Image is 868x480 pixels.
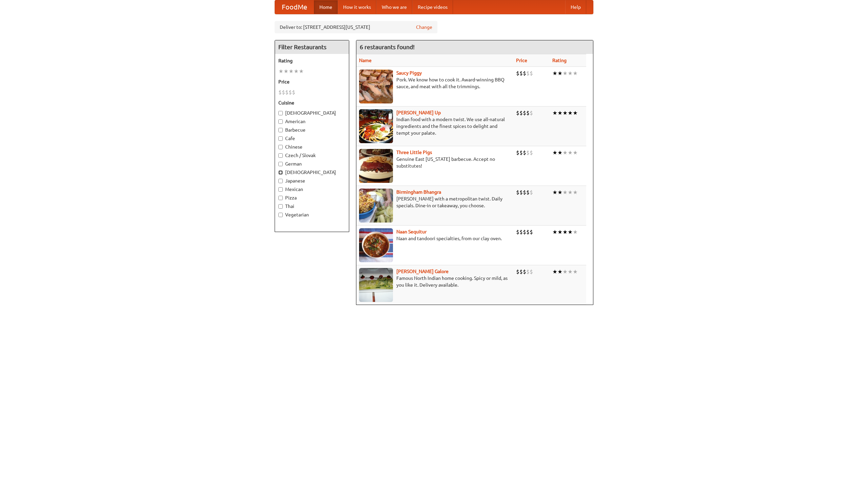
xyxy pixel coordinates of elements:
[563,268,568,275] li: ★
[519,228,523,236] li: $
[396,269,449,274] a: [PERSON_NAME] Galore
[516,109,519,117] li: $
[519,268,523,275] li: $
[275,0,314,14] a: FoodMe
[526,228,530,236] li: $
[278,187,283,192] input: Mexican
[294,68,299,75] li: ★
[278,186,346,193] label: Mexican
[282,89,285,96] li: $
[338,0,376,14] a: How it works
[563,70,568,77] li: ★
[278,78,346,85] h5: Price
[573,189,578,196] li: ★
[568,149,573,156] li: ★
[557,228,563,236] li: ★
[557,109,563,117] li: ★
[289,89,292,96] li: $
[278,143,346,150] label: Chinese
[573,268,578,275] li: ★
[278,111,283,115] input: [DEMOGRAPHIC_DATA]
[516,189,519,196] li: $
[285,89,289,96] li: $
[563,149,568,156] li: ★
[396,229,427,234] a: Naan Sequitur
[530,268,533,275] li: $
[283,68,289,75] li: ★
[396,189,441,195] b: Birmingham Bhangra
[552,149,557,156] li: ★
[412,0,453,14] a: Recipe videos
[568,70,573,77] li: ★
[568,228,573,236] li: ★
[359,189,393,223] img: bhangra.jpg
[359,109,393,143] img: curryup.jpg
[568,109,573,117] li: ★
[278,194,346,201] label: Pizza
[275,21,437,33] div: Deliver to: [STREET_ADDRESS][US_STATE]
[359,195,511,209] p: [PERSON_NAME] with a metropolitan twist. Daily specials. Dine-in or takeaway, you choose.
[278,179,283,183] input: Japanese
[289,68,294,75] li: ★
[530,189,533,196] li: $
[278,160,346,167] label: German
[396,110,441,115] a: [PERSON_NAME] Up
[552,268,557,275] li: ★
[278,135,346,142] label: Cafe
[278,110,346,116] label: [DEMOGRAPHIC_DATA]
[519,189,523,196] li: $
[552,70,557,77] li: ★
[359,58,372,63] a: Name
[359,76,511,90] p: Pork. We know how to cook it. Award-winning BBQ sauce, and meat with all the trimmings.
[526,189,530,196] li: $
[526,70,530,77] li: $
[278,57,346,64] h5: Rating
[278,177,346,184] label: Japanese
[516,58,527,63] a: Price
[278,204,283,209] input: Thai
[573,149,578,156] li: ★
[396,70,422,76] b: Saucy Piggy
[278,152,346,159] label: Czech / Slovak
[359,275,511,288] p: Famous North Indian home cooking. Spicy or mild, as you like it. Delivery available.
[523,228,526,236] li: $
[299,68,304,75] li: ★
[530,70,533,77] li: $
[526,149,530,156] li: $
[563,189,568,196] li: ★
[359,235,511,242] p: Naan and tandoori specialties, from our clay oven.
[278,162,283,166] input: German
[523,149,526,156] li: $
[516,70,519,77] li: $
[376,0,412,14] a: Who we are
[516,228,519,236] li: $
[278,169,346,176] label: [DEMOGRAPHIC_DATA]
[523,109,526,117] li: $
[565,0,586,14] a: Help
[278,99,346,106] h5: Cuisine
[557,149,563,156] li: ★
[573,109,578,117] li: ★
[275,40,349,54] h4: Filter Restaurants
[278,118,346,125] label: American
[552,189,557,196] li: ★
[526,268,530,275] li: $
[359,268,393,302] img: currygalore.jpg
[526,109,530,117] li: $
[278,196,283,200] input: Pizza
[563,109,568,117] li: ★
[552,228,557,236] li: ★
[523,268,526,275] li: $
[519,149,523,156] li: $
[519,70,523,77] li: $
[278,127,346,133] label: Barbecue
[416,24,432,31] a: Change
[552,58,567,63] a: Rating
[314,0,338,14] a: Home
[396,150,432,155] a: Three Little Pigs
[278,153,283,158] input: Czech / Slovak
[573,228,578,236] li: ★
